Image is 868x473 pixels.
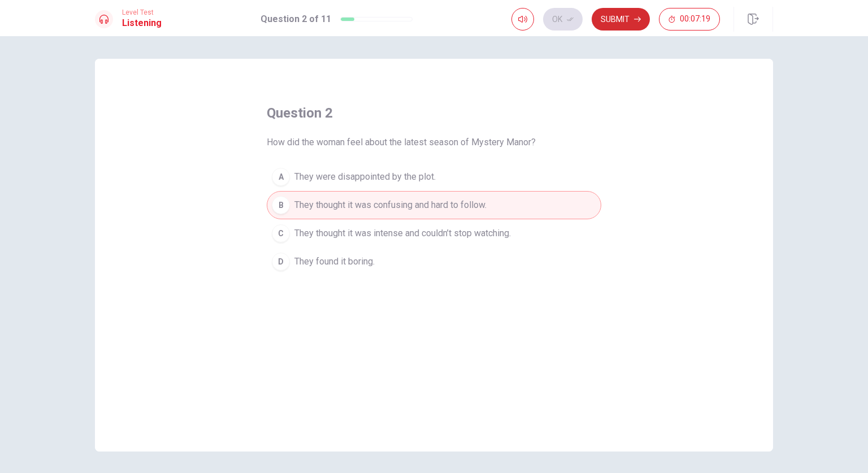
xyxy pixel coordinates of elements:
[267,136,536,149] span: How did the woman feel about the latest season of Mystery Manor?
[294,198,487,212] span: They thought it was confusing and hard to follow.
[267,104,333,122] h4: question 2
[272,224,290,242] div: C
[680,15,710,24] span: 00:07:19
[272,253,290,271] div: D
[272,168,290,186] div: A
[294,255,375,268] span: They found it boring.
[294,170,436,184] span: They were disappointed by the plot.
[122,16,162,30] h1: Listening
[267,163,601,191] button: AThey were disappointed by the plot.
[294,227,511,240] span: They thought it was intense and couldn’t stop watching.
[261,12,331,26] h1: Question 2 of 11
[122,8,162,16] span: Level Test
[267,191,601,219] button: BThey thought it was confusing and hard to follow.
[267,219,601,248] button: CThey thought it was intense and couldn’t stop watching.
[267,248,601,276] button: DThey found it boring.
[592,8,650,31] button: Submit
[659,8,720,31] button: 00:07:19
[272,196,290,214] div: B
